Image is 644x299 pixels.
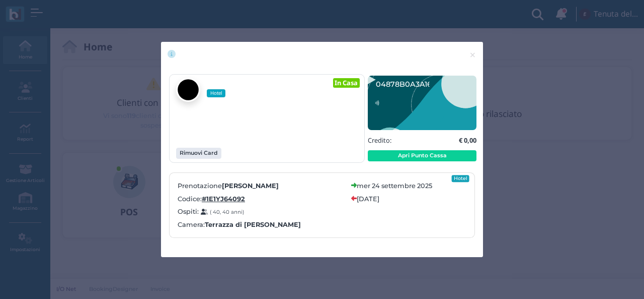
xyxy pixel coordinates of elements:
label: Camera: [178,220,301,229]
span: × [469,48,476,62]
label: Ospiti: [178,207,345,216]
div: Hotel [452,175,469,182]
small: ( 40, 40 anni) [210,209,244,215]
text: 04878B0A3A1695 [376,80,440,89]
h5: Credito: [368,137,391,144]
b: € 0,00 [459,136,476,145]
b: #1E1YJ64092 [202,195,245,203]
label: mer 24 settembre 2025 [357,181,432,191]
button: Apri Punto Cassa [368,150,476,161]
b: In Casa [335,78,358,87]
a: Hotel [176,78,232,102]
label: Codice: [178,194,345,204]
label: Prenotazione [178,181,345,191]
span: Hotel [207,89,226,97]
button: Rimuovi Card [176,148,221,159]
b: Terrazza di [PERSON_NAME] [205,220,301,229]
label: [DATE] [357,194,379,204]
b: [PERSON_NAME] [222,182,279,190]
a: #1E1YJ64092 [202,194,245,204]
